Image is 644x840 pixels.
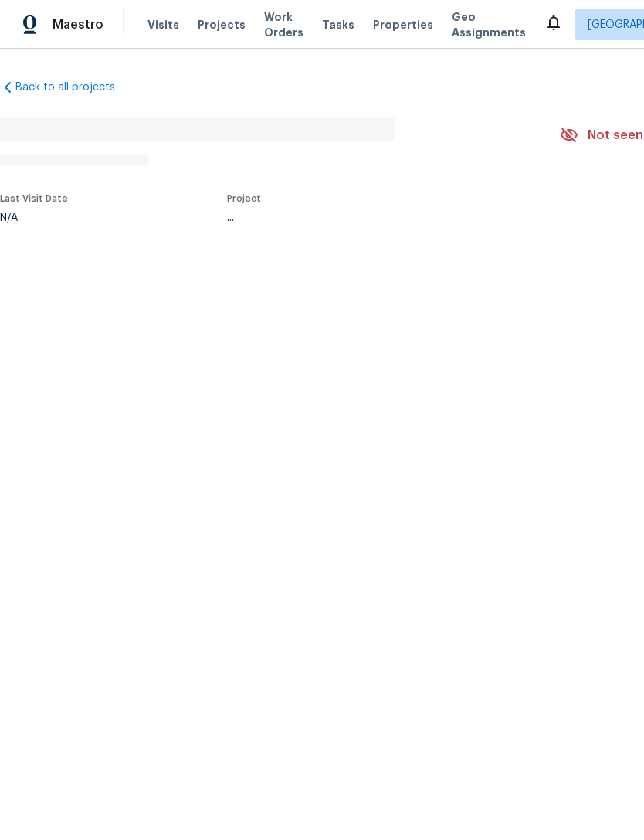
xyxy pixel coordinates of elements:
[227,194,261,203] span: Project
[322,19,354,30] span: Tasks
[264,9,303,40] span: Work Orders
[227,213,524,223] div: ...
[198,17,246,32] span: Projects
[53,17,103,32] span: Maestro
[373,17,433,32] span: Properties
[147,17,179,32] span: Visits
[452,9,526,40] span: Geo Assignments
